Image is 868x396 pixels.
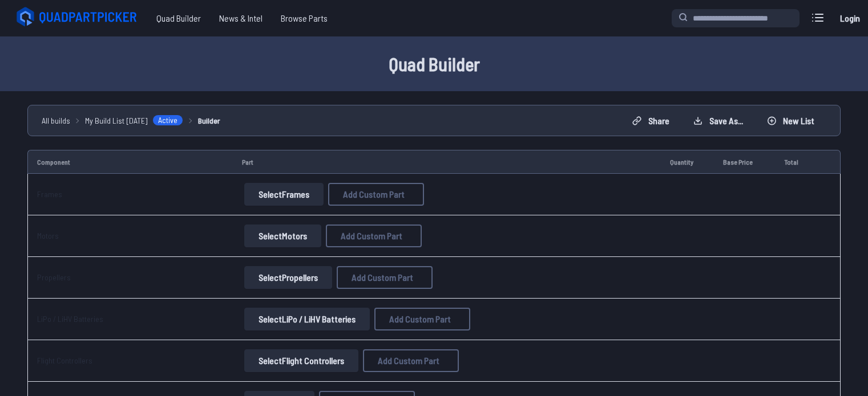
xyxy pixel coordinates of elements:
button: Add Custom Part [363,349,459,372]
button: SelectMotors [244,224,321,247]
button: Share [623,112,679,130]
td: Total [775,150,817,174]
button: Add Custom Part [337,266,433,289]
a: LiPo / LiHV Batteries [37,314,103,324]
a: SelectMotors [242,224,324,247]
a: SelectLiPo / LiHV Batteries [242,308,372,330]
a: Frames [37,189,62,199]
a: SelectFrames [242,183,326,206]
button: SelectPropellers [244,266,332,289]
td: Quantity [661,150,714,174]
span: Add Custom Part [352,273,413,282]
td: Base Price [714,150,775,174]
button: SelectLiPo / LiHV Batteries [244,308,370,330]
button: SelectFlight Controllers [244,349,358,372]
button: Add Custom Part [326,224,422,247]
a: Motors [37,231,59,240]
a: My Build List [DATE]Active [85,115,183,126]
a: SelectFlight Controllers [242,349,361,372]
a: Login [836,7,863,30]
span: Add Custom Part [378,356,439,365]
button: SelectFrames [244,183,324,206]
td: Part [233,150,661,174]
a: Browse Parts [272,7,337,30]
button: New List [757,112,824,130]
button: Add Custom Part [328,183,424,206]
span: Active [152,115,183,126]
a: Quad Builder [147,7,210,30]
a: News & Intel [210,7,272,30]
a: All builds [42,115,70,126]
td: Component [27,150,233,174]
a: Propellers [37,272,71,282]
span: Add Custom Part [343,190,405,199]
a: Flight Controllers [37,356,92,365]
a: SelectPropellers [242,266,334,289]
span: Add Custom Part [341,231,402,240]
span: My Build List [DATE] [85,115,148,126]
a: Builder [198,115,220,126]
span: Add Custom Part [389,315,451,324]
button: Add Custom Part [374,308,470,330]
h1: Quad Builder [69,50,800,77]
button: Save as... [684,112,753,130]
